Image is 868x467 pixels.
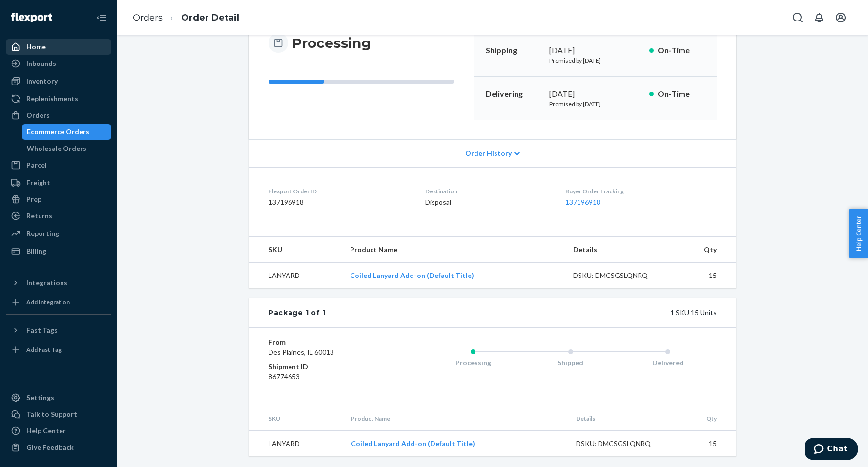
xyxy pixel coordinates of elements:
div: Processing [424,358,522,368]
dt: Flexport Order ID [269,187,410,195]
td: 15 [672,263,736,289]
button: Open account menu [831,8,850,27]
div: Billing [26,246,46,256]
div: Replenishments [26,94,78,104]
span: Order History [465,149,512,158]
div: Prep [26,194,41,204]
a: Settings [6,390,111,405]
th: SKU [249,237,342,263]
th: Product Name [343,406,568,431]
p: Promised by [DATE] [549,56,641,64]
a: Prep [6,191,111,207]
div: Inventory [26,76,58,86]
ol: breadcrumbs [125,3,247,32]
div: [DATE] [549,45,641,56]
div: Reporting [26,229,59,238]
button: Fast Tags [6,322,111,338]
a: Add Fast Tag [6,342,111,358]
div: Package 1 of 1 [269,308,326,318]
dt: Shipment ID [269,362,385,372]
p: Promised by [DATE] [549,100,641,108]
a: Ecommerce Orders [22,124,112,140]
a: Order Detail [181,12,239,23]
div: Freight [26,178,50,188]
dd: Disposal [425,197,550,207]
div: Parcel [26,160,47,170]
div: Settings [26,393,54,403]
button: Open Search Box [788,8,807,27]
th: Qty [676,406,736,431]
th: Qty [672,237,736,263]
div: DSKU: DMCSGSLQNRQ [573,271,665,280]
div: Add Integration [26,298,70,306]
div: [DATE] [549,88,641,100]
a: Replenishments [6,91,111,106]
a: 137196918 [565,198,600,206]
a: Returns [6,208,111,224]
a: Coiled Lanyard Add-on (Default Title) [350,271,474,279]
div: Talk to Support [26,409,77,419]
dt: Destination [425,187,550,195]
dt: Buyer Order Tracking [565,187,717,195]
button: Open notifications [809,8,829,27]
h3: Processing [292,34,371,52]
img: Flexport logo [11,13,52,22]
div: Integrations [26,278,67,288]
a: Billing [6,243,111,259]
div: Orders [26,110,50,120]
div: Delivered [619,358,717,368]
div: Ecommerce Orders [27,127,89,137]
div: Help Center [26,426,66,436]
a: Help Center [6,423,111,439]
a: Freight [6,175,111,191]
td: 15 [676,431,736,457]
th: SKU [249,406,343,431]
div: Give Feedback [26,443,74,452]
span: Des Plaines, IL 60018 [269,348,334,356]
p: Shipping [486,45,541,56]
a: Orders [133,12,163,23]
div: 1 SKU 15 Units [326,308,717,318]
p: On-Time [658,45,705,56]
div: Add Fast Tag [26,345,62,354]
th: Details [568,406,676,431]
dt: From [269,338,385,347]
a: Reporting [6,226,111,241]
a: Orders [6,107,111,123]
a: Add Integration [6,295,111,310]
div: DSKU: DMCSGSLQNRQ [576,439,668,448]
th: Details [565,237,673,263]
div: Wholesale Orders [27,144,86,153]
p: Delivering [486,88,541,100]
a: Inventory [6,73,111,89]
dd: 137196918 [269,197,410,207]
div: Home [26,42,46,52]
p: On-Time [658,88,705,100]
div: Returns [26,211,52,221]
a: Wholesale Orders [22,141,112,156]
div: Inbounds [26,59,56,68]
div: Fast Tags [26,325,58,335]
button: Talk to Support [6,406,111,422]
dd: 86774653 [269,372,385,382]
a: Inbounds [6,56,111,71]
a: Parcel [6,157,111,173]
button: Integrations [6,275,111,291]
a: Home [6,39,111,55]
button: Give Feedback [6,440,111,455]
a: Coiled Lanyard Add-on (Default Title) [351,439,475,447]
button: Help Center [849,209,868,258]
th: Product Name [342,237,565,263]
div: Shipped [522,358,620,368]
iframe: Opens a widget where you can chat to one of our agents [805,438,858,462]
td: LANYARD [249,263,342,289]
button: Close Navigation [92,8,111,27]
td: LANYARD [249,431,343,457]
